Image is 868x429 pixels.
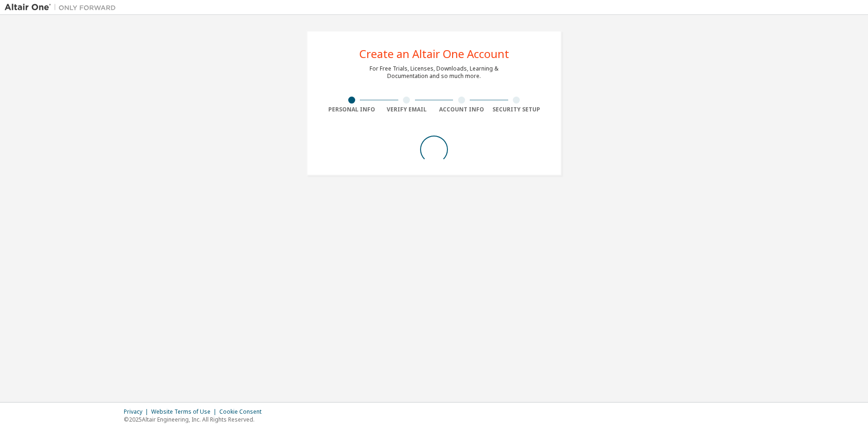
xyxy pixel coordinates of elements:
div: Verify Email [379,106,434,113]
div: Privacy [124,408,151,416]
div: Account Info [434,106,489,113]
div: Website Terms of Use [151,408,219,416]
div: Create an Altair One Account [359,48,509,59]
p: © 2025 Altair Engineering, Inc. All Rights Reserved. [124,416,267,423]
div: For Free Trials, Licenses, Downloads, Learning & Documentation and so much more. [370,65,498,80]
div: Security Setup [489,106,544,113]
div: Personal Info [324,106,379,113]
div: Cookie Consent [219,408,267,416]
img: Altair One [5,3,121,12]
